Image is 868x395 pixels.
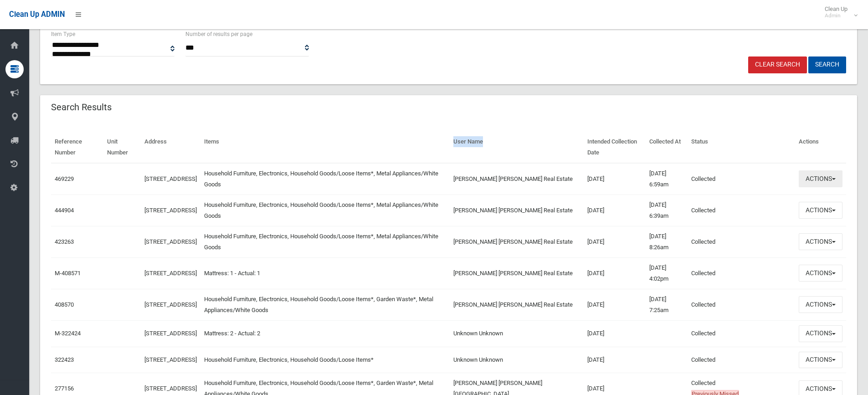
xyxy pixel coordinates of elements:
a: 423263 [55,238,74,245]
td: [PERSON_NAME] [PERSON_NAME] Real Estate [450,163,584,195]
td: [DATE] [584,257,646,289]
a: Clear Search [748,56,807,73]
th: Unit Number [103,132,141,163]
a: 444904 [55,207,74,214]
header: Search Results [40,98,123,116]
td: Unknown Unknown [450,347,584,373]
button: Actions [799,170,842,187]
button: Search [808,56,846,73]
a: [STREET_ADDRESS] [144,301,197,308]
td: [PERSON_NAME] [PERSON_NAME] Real Estate [450,257,584,289]
small: Admin [825,12,847,19]
td: Collected [688,163,795,195]
a: [STREET_ADDRESS] [144,238,197,245]
td: Collected [688,226,795,257]
td: Mattress: 1 - Actual: 1 [200,257,450,289]
td: Collected [688,289,795,320]
td: Unknown Unknown [450,320,584,347]
a: [STREET_ADDRESS] [144,175,197,182]
td: [DATE] [584,226,646,257]
td: [DATE] 6:39am [646,195,688,226]
td: [DATE] [584,320,646,347]
td: Household Furniture, Electronics, Household Goods/Loose Items*, Metal Appliances/White Goods [200,195,450,226]
span: Clean Up ADMIN [9,10,65,19]
td: Household Furniture, Electronics, Household Goods/Loose Items*, Metal Appliances/White Goods [200,163,450,195]
button: Actions [799,352,842,369]
button: Actions [799,296,842,313]
td: [DATE] 4:02pm [646,257,688,289]
a: [STREET_ADDRESS] [144,356,197,363]
a: [STREET_ADDRESS] [144,270,197,277]
td: [DATE] 6:59am [646,163,688,195]
td: [DATE] [584,163,646,195]
td: Household Furniture, Electronics, Household Goods/Loose Items* [200,347,450,373]
th: Items [200,132,450,163]
th: Actions [795,132,846,163]
a: M-408571 [55,270,81,277]
th: Intended Collection Date [584,132,646,163]
th: Status [688,132,795,163]
td: [DATE] 8:26am [646,226,688,257]
a: [STREET_ADDRESS] [144,207,197,214]
td: [DATE] 7:25am [646,289,688,320]
td: [PERSON_NAME] [PERSON_NAME] Real Estate [450,195,584,226]
td: [PERSON_NAME] [PERSON_NAME] Real Estate [450,226,584,257]
td: [DATE] [584,195,646,226]
th: Address [141,132,200,163]
td: Collected [688,195,795,226]
td: [DATE] [584,347,646,373]
a: 322423 [55,356,74,363]
td: Collected [688,320,795,347]
td: [DATE] [584,289,646,320]
td: Household Furniture, Electronics, Household Goods/Loose Items*, Garden Waste*, Metal Appliances/W... [200,289,450,320]
a: [STREET_ADDRESS] [144,330,197,337]
td: Collected [688,257,795,289]
td: Collected [688,347,795,373]
button: Actions [799,265,842,282]
span: Clean Up [820,5,857,19]
button: Actions [799,325,842,342]
button: Actions [799,202,842,219]
td: Household Furniture, Electronics, Household Goods/Loose Items*, Metal Appliances/White Goods [200,226,450,257]
td: Mattress: 2 - Actual: 2 [200,320,450,347]
a: 408570 [55,301,74,308]
th: Collected At [646,132,688,163]
a: [STREET_ADDRESS] [144,385,197,392]
th: Reference Number [51,132,103,163]
a: M-322424 [55,330,81,337]
label: Number of results per page [185,29,252,39]
td: [PERSON_NAME] [PERSON_NAME] Real Estate [450,289,584,320]
a: 469229 [55,175,74,182]
a: 277156 [55,385,74,392]
label: Item Type [51,29,75,39]
button: Actions [799,233,842,250]
th: User Name [450,132,584,163]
